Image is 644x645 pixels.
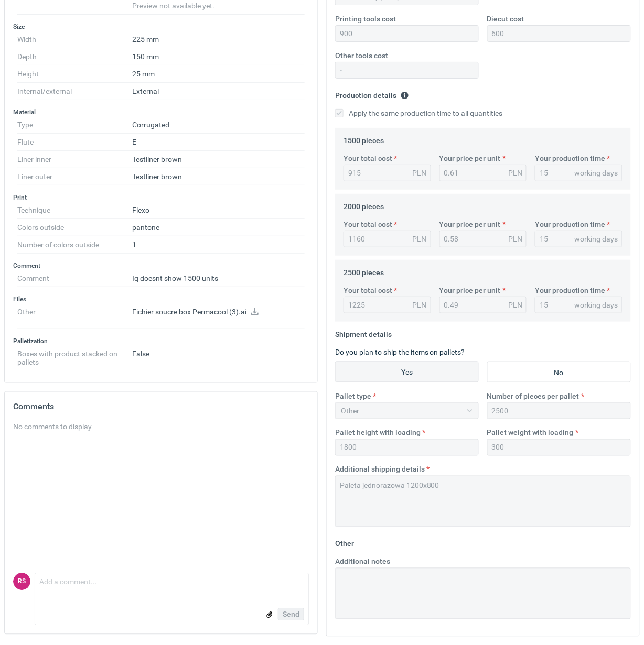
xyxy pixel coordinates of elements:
label: Your total cost [344,153,392,163]
h2: Comments [13,400,309,413]
div: PLN [413,234,427,244]
dt: Other [17,303,132,329]
dt: Technique [17,202,132,219]
dd: 150 mm [132,48,305,65]
dd: 225 mm [132,31,305,48]
label: Printing tools cost [335,14,396,24]
label: Additional notes [335,556,390,567]
legend: 2500 pieces [344,264,384,277]
dd: External [132,83,305,100]
dd: pantone [132,219,305,236]
dt: Liner outer [17,168,132,185]
div: PLN [508,300,522,310]
dd: E [132,134,305,151]
div: No comments to display [13,421,309,432]
dd: 1 [132,236,305,254]
legend: Production details [335,87,409,100]
div: PLN [508,234,522,244]
label: Do you plan to ship the items on pallets? [335,348,465,356]
label: Other tools cost [335,50,388,61]
dt: Type [17,116,132,134]
label: Pallet weight with loading [487,428,574,438]
dd: Corrugated [132,116,305,134]
label: Number of pieces per pallet [487,391,579,401]
dt: Internal/external [17,83,132,100]
h3: Size [13,23,309,31]
h3: Material [13,108,309,116]
div: working days [575,234,618,244]
label: Apply the same production time to all quantities [335,108,503,118]
label: Your production time [535,285,605,296]
h3: Comment [13,261,309,270]
figcaption: RS [13,573,30,591]
div: Rafał Stani [13,573,30,591]
h3: Palletization [13,337,309,345]
dt: Number of colors outside [17,236,132,254]
dd: Flexo [132,202,305,219]
label: Pallet type [335,391,371,401]
legend: Shipment details [335,326,392,338]
h3: Print [13,193,309,202]
legend: Other [335,535,354,548]
label: Your price per unit [439,285,501,296]
label: Your production time [535,153,605,163]
textarea: Paleta jednorazowa 1200x800 [335,476,631,527]
dt: Colors outside [17,219,132,236]
div: working days [575,300,618,310]
dt: Depth [17,48,132,65]
dt: Boxes with product stacked on pallets [17,345,132,366]
h3: Files [13,295,309,303]
dt: Liner inner [17,151,132,168]
dd: Testliner brown [132,151,305,168]
dt: Height [17,65,132,83]
dt: Flute [17,134,132,151]
label: Your production time [535,219,605,229]
div: PLN [508,168,522,178]
span: Preview not available yet. [132,2,214,10]
label: Your price per unit [439,153,501,163]
dt: Comment [17,270,132,287]
label: Diecut cost [487,14,524,24]
dd: 25 mm [132,65,305,83]
label: Pallet height with loading [335,428,421,438]
button: Send [278,608,304,621]
label: Your price per unit [439,219,501,229]
label: Your total cost [344,285,392,296]
p: Fichier soucre box Permacool (3).ai [132,308,305,317]
dt: Width [17,31,132,48]
div: working days [575,168,618,178]
div: PLN [413,168,427,178]
label: Your total cost [344,219,392,229]
label: Additional shipping details [335,464,425,475]
dd: Testliner brown [132,168,305,185]
span: Send [283,611,299,618]
div: PLN [413,300,427,310]
dd: Iq doesnt show 1500 units [132,270,305,287]
dd: False [132,345,305,366]
legend: 1500 pieces [344,132,384,145]
legend: 2000 pieces [344,198,384,211]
